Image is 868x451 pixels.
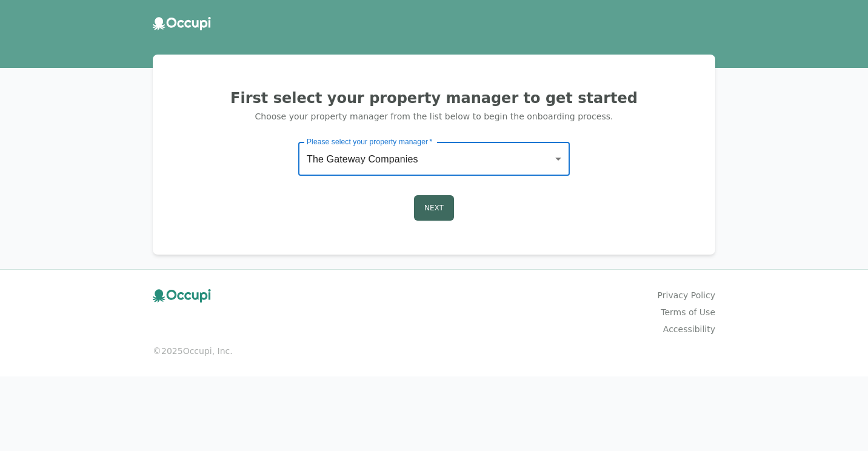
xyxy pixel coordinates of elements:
[167,110,701,122] p: Choose your property manager from the list below to begin the onboarding process.
[153,345,715,357] small: © 2025 Occupi, Inc.
[663,323,715,335] a: Accessibility
[167,89,701,108] h2: First select your property manager to get started
[414,195,454,221] button: Next
[661,306,715,318] a: Terms of Use
[298,142,570,176] div: The Gateway Companies
[658,289,715,301] a: Privacy Policy
[307,136,432,147] label: Please select your property manager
